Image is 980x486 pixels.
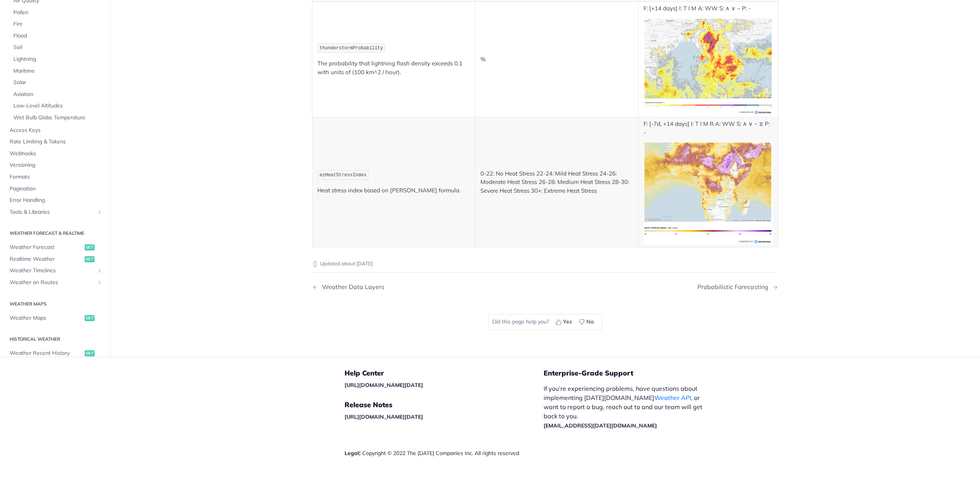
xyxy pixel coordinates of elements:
[6,171,105,183] a: Formats
[345,450,359,457] a: Legal
[10,42,105,53] a: Soil
[10,65,105,76] a: Maritime
[320,46,383,51] span: thunderstormProbability
[345,369,544,378] h5: Help Center
[10,30,105,41] a: Flood
[6,242,105,253] a: Weather Forecastget
[13,90,103,98] span: Aviation
[544,369,723,378] h5: Enterprise-Grade Support
[697,283,772,291] div: Probabilistic Forecasting
[563,318,572,326] span: Yes
[6,148,105,159] a: Webhooks
[6,206,105,218] a: Tools & LibrariesShow subpages for Tools & Libraries
[6,195,105,206] a: Error Handling
[6,159,105,171] a: Versioning
[13,8,103,16] span: Pollen
[6,348,105,359] a: Weather Recent Historyget
[6,124,105,136] a: Access Keys
[644,189,773,197] span: Expand image
[10,88,105,100] a: Aviation
[6,136,105,148] a: Rate Limiting & Tokens
[697,283,778,291] a: Next Page: Probabilistic Forecasting
[6,265,105,276] a: Weather TimelinesShow subpages for Weather Timelines
[85,350,95,356] span: get
[10,161,103,169] span: Versioning
[6,312,105,323] a: Weather Mapsget
[6,253,105,265] a: Realtime Weatherget
[544,422,657,429] a: [EMAIL_ADDRESS][DATE][DOMAIN_NAME]
[10,279,95,286] span: Weather on Routes
[10,208,95,216] span: Tools & Libraries
[6,230,105,237] h2: Weather Forecast & realtime
[345,413,423,420] a: [URL][DOMAIN_NAME][DATE]
[13,44,103,51] span: Soil
[345,449,544,457] div: | Copyright © 2022 The [DATE] Companies Inc. All rights reserved
[10,173,103,181] span: Formats
[10,349,83,357] span: Weather Recent History
[312,283,512,291] a: Previous Page: Weather Data Layers
[654,394,691,401] a: Weather API
[312,260,778,268] p: Updated about [DATE]
[644,4,773,13] p: F: [+14 days] I: T I M A: WW S: ∧ ∨ ~ P: -
[553,316,576,328] button: Yes
[320,172,366,178] span: ezHeatStressIndex
[6,336,105,343] h2: Historical Weather
[10,77,105,88] a: Solar
[480,169,633,195] p: 0-22: No Heat Stress 22-24: Mild Heat Stress 24-26: Moderate Heat Stress 26-28: Medium Heat Stres...
[488,314,602,330] div: Did this page help you?
[13,114,103,122] span: Wet Bulb Globe Temperature
[10,100,105,112] a: Low-Level Altitudes
[6,183,105,194] a: Pagination
[317,186,470,195] p: Heat stress index based on [PERSON_NAME] formula.
[85,244,95,250] span: get
[480,55,633,64] p: %
[13,32,103,39] span: Flood
[644,62,773,70] span: Expand image
[644,120,773,137] p: F: [-7d, +14 days] I: T I M R A: WW S: ∧ ∨ ~ ⧖ P: -
[345,382,423,388] a: [URL][DOMAIN_NAME][DATE]
[6,277,105,288] a: Weather on RoutesShow subpages for Weather on Routes
[6,300,105,307] h2: Weather Maps
[13,67,103,75] span: Maritime
[345,400,544,410] h5: Release Notes
[96,209,103,215] button: Show subpages for Tools & Libraries
[10,138,103,146] span: Rate Limiting & Tokens
[586,318,594,326] span: No
[10,244,83,251] span: Weather Forecast
[10,112,105,124] a: Wet Bulb Globe Temperature
[13,79,103,86] span: Solar
[10,255,83,263] span: Realtime Weather
[10,150,103,157] span: Webhooks
[10,185,103,192] span: Pagination
[10,7,105,18] a: Pollen
[576,316,598,328] button: No
[96,280,103,286] button: Show subpages for Weather on Routes
[10,54,105,65] a: Lightning
[13,102,103,110] span: Low-Level Altitudes
[13,55,103,63] span: Lightning
[10,126,103,134] span: Access Keys
[96,268,103,274] button: Show subpages for Weather Timelines
[85,315,95,321] span: get
[10,197,103,204] span: Error Handling
[317,59,470,76] p: The probability that lightning flash density exceeds 0.1 with units of (100 km^2 / hour).
[10,18,105,30] a: Fire
[10,267,95,275] span: Weather Timelines
[85,256,95,262] span: get
[312,276,778,298] nav: Pagination Controls
[544,384,710,430] p: If you’re experiencing problems, have questions about implementing [DATE][DOMAIN_NAME] , or want ...
[318,283,384,291] div: Weather Data Layers
[10,314,83,322] span: Weather Maps
[13,20,103,28] span: Fire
